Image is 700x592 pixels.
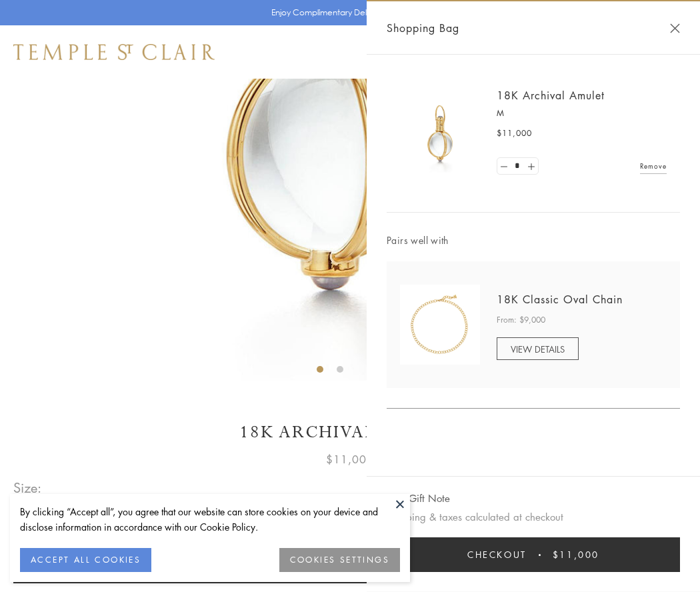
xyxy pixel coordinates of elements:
[497,337,579,360] a: VIEW DETAILS
[13,477,43,499] span: Size:
[20,548,151,572] button: ACCEPT ALL COOKIES
[524,158,537,175] a: Set quantity to 2
[13,421,687,444] h1: 18K Archival Amulet
[387,490,450,507] button: Add Gift Note
[387,19,459,37] span: Shopping Bag
[497,88,605,103] a: 18K Archival Amulet
[13,44,215,60] img: Temple St. Clair
[20,504,400,535] div: By clicking “Accept all”, you agree that our website can store cookies on your device and disclos...
[497,292,623,307] a: 18K Classic Oval Chain
[387,233,680,248] span: Pairs well with
[326,451,374,468] span: $11,000
[670,23,680,33] button: Close Shopping Bag
[497,313,545,327] span: From: $9,000
[387,509,680,525] p: Shipping & taxes calculated at checkout
[387,537,680,572] button: Checkout $11,000
[497,158,511,175] a: Set quantity to 0
[400,93,480,173] img: 18K Archival Amulet
[497,127,532,140] span: $11,000
[640,159,667,173] a: Remove
[497,107,667,120] p: M
[400,285,480,365] img: N88865-OV18
[279,548,400,572] button: COOKIES SETTINGS
[467,547,527,562] span: Checkout
[511,343,565,355] span: VIEW DETAILS
[553,547,599,562] span: $11,000
[271,6,423,19] p: Enjoy Complimentary Delivery & Returns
